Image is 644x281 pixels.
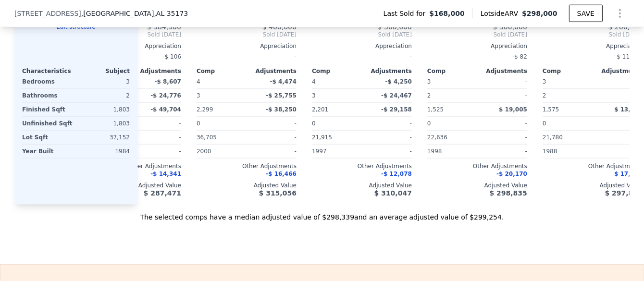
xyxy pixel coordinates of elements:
span: 2,201 [312,106,328,113]
div: 1,803 [78,103,130,116]
span: -$ 4,250 [385,78,412,85]
div: - [197,50,297,63]
button: Show Options [610,4,630,23]
div: - [594,75,643,88]
div: - [312,50,412,63]
span: $ 13,970 [614,106,643,113]
div: Adjustments [362,67,412,75]
div: 3 [312,89,360,102]
span: -$ 4,474 [270,78,297,85]
div: Characteristics [22,67,76,75]
div: Adjusted Value [197,182,297,189]
div: Other Adjustments [312,162,412,170]
div: Adjusted Value [543,182,643,189]
span: 21,915 [312,134,332,141]
div: 1,803 [78,117,130,130]
div: - [133,117,181,130]
div: The selected comps have a median adjusted value of $298,339 and an average adjusted value of $299... [14,205,630,222]
div: Adjustments [477,67,527,75]
span: Lotside ARV [481,9,522,18]
span: 4 [312,78,316,85]
div: Unfinished Sqft [22,117,74,130]
button: SAVE [569,5,603,22]
span: $ 310,047 [374,189,412,197]
div: - [364,145,412,158]
div: Adjusted Value [312,182,412,189]
span: -$ 20,170 [496,171,527,177]
div: Adjustments [593,67,643,75]
span: -$ 12,078 [381,171,412,177]
span: $168,000 [429,9,465,18]
span: 22,636 [427,134,447,141]
div: 3 [197,89,245,102]
div: Bedrooms [22,75,74,88]
span: 1,525 [427,106,444,113]
div: - [594,131,643,144]
div: - [364,117,412,130]
span: -$ 49,704 [150,106,181,113]
div: Comp [312,67,362,75]
span: Last Sold for [384,9,430,18]
span: 3 [427,78,431,85]
div: 1998 [427,145,475,158]
span: 36,705 [197,134,217,141]
span: , AL 35173 [154,10,188,17]
div: - [479,117,527,130]
div: Comp [427,67,477,75]
span: $298,000 [522,10,557,17]
span: -$ 16,466 [266,171,297,177]
div: - [594,145,643,158]
span: $ 298,835 [490,189,527,197]
span: 2,299 [197,106,213,113]
div: 1997 [312,145,360,158]
div: - [479,145,527,158]
div: Lot Sqft [22,131,74,144]
span: $ 297,844 [605,189,643,197]
span: Sold [DATE] [312,31,412,38]
div: Subject [76,67,130,75]
span: 3 [543,78,546,85]
div: - [133,131,181,144]
div: - [364,131,412,144]
div: Adjusted Value [427,182,527,189]
span: , [GEOGRAPHIC_DATA] [81,9,188,18]
div: Adjustments [247,67,297,75]
span: -$ 29,158 [381,106,412,113]
div: Appreciation [427,42,527,50]
span: Sold [DATE] [122,31,181,38]
div: 1984 [78,145,130,158]
div: Year Built [22,145,74,158]
div: 2 [427,89,475,102]
div: 1988 [543,145,591,158]
span: Sold [DATE] [543,31,643,38]
div: - [248,131,297,144]
span: -$ 24,467 [381,92,412,99]
div: Appreciation [312,42,412,50]
div: Other Adjustments [427,162,527,170]
span: -$ 38,250 [266,106,297,113]
div: Comp [543,67,593,75]
div: Bathrooms [22,89,74,102]
div: - [248,145,297,158]
span: 1,575 [543,106,559,113]
span: 0 [197,120,200,127]
span: -$ 14,341 [150,171,181,177]
div: Other Adjustments [197,162,297,170]
div: - [248,117,297,130]
span: 21,780 [543,134,563,141]
span: -$ 8,607 [155,78,181,85]
span: 0 [427,120,431,127]
span: $ 19,005 [499,106,527,113]
span: $ 315,056 [259,189,297,197]
span: 4 [197,78,200,85]
div: - [133,145,181,158]
div: - [594,117,643,130]
span: $ 287,471 [144,189,181,197]
div: Other Adjustments [543,162,643,170]
span: Sold [DATE] [197,31,297,38]
div: - [479,131,527,144]
span: -$ 82 [512,53,527,60]
span: -$ 106 [162,53,181,60]
span: 0 [312,120,316,127]
div: 37,152 [78,131,130,144]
